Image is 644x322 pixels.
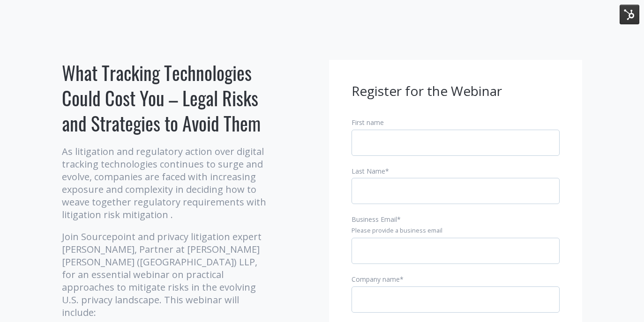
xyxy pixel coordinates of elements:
span: Business Email [352,215,397,224]
span: First name [352,118,384,127]
h3: Register for the Webinar [352,82,560,100]
h1: What Tracking Technologies Could Cost You – Legal Risks and Strategies to Avoid Them [62,60,270,136]
span: Company name [352,275,400,284]
span: Last Name [352,167,385,176]
img: HubSpot Tools Menu Toggle [620,5,639,24]
p: As litigation and regulatory action over digital tracking technologies continues to surge and evo... [62,145,270,221]
legend: Please provide a business email [352,227,560,235]
p: Join Sourcepoint and privacy litigation expert [PERSON_NAME], Partner at [PERSON_NAME] [PERSON_NA... [62,230,270,319]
